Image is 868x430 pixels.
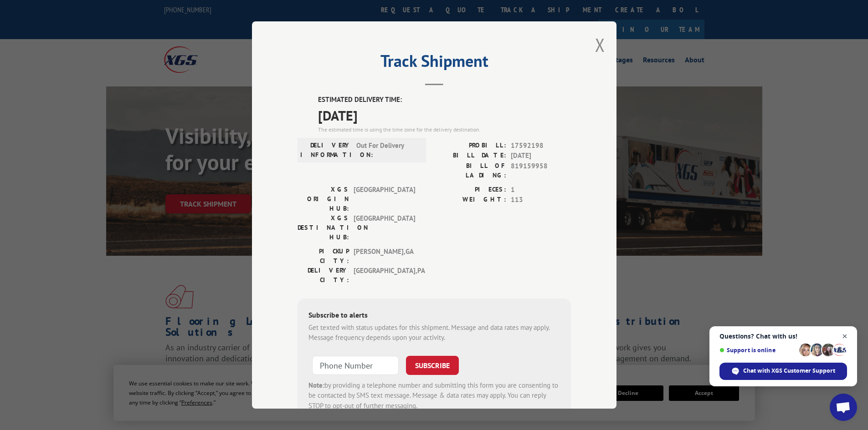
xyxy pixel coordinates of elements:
[312,356,399,375] input: Phone Number
[318,126,571,134] div: The estimated time is using the time zone for the delivery destination.
[298,185,349,213] label: XGS ORIGIN HUB:
[719,347,796,354] span: Support is online
[298,213,349,242] label: XGS DESTINATION HUB:
[318,95,571,105] label: ESTIMATED DELIVERY TIME:
[354,266,415,285] span: [GEOGRAPHIC_DATA] , PA
[743,367,835,375] span: Chat with XGS Customer Support
[298,247,349,266] label: PICKUP CITY:
[434,185,506,195] label: PIECES:
[308,323,560,343] div: Get texted with status updates for this shipment. Message and data rates may apply. Message frequ...
[308,381,324,390] strong: Note:
[318,105,571,126] span: [DATE]
[511,161,571,180] span: 819159958
[434,161,506,180] label: BILL OF LADING:
[300,141,352,160] label: DELIVERY INFORMATION:
[511,195,571,205] span: 113
[354,185,415,213] span: [GEOGRAPHIC_DATA]
[511,151,571,161] span: [DATE]
[434,151,506,161] label: BILL DATE:
[354,247,415,266] span: [PERSON_NAME] , GA
[298,266,349,285] label: DELIVERY CITY:
[308,380,560,411] div: by providing a telephone number and submitting this form you are consenting to be contacted by SM...
[298,55,571,72] h2: Track Shipment
[595,33,605,57] button: Close modal
[511,141,571,151] span: 17592198
[434,141,506,151] label: PROBILL:
[434,195,506,205] label: WEIGHT:
[719,363,847,380] span: Chat with XGS Customer Support
[356,141,418,160] span: Out For Delivery
[308,309,560,323] div: Subscribe to alerts
[406,356,459,375] button: SUBSCRIBE
[719,333,847,340] span: Questions? Chat with us!
[511,185,571,195] span: 1
[354,213,415,242] span: [GEOGRAPHIC_DATA]
[830,394,857,421] a: Open chat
